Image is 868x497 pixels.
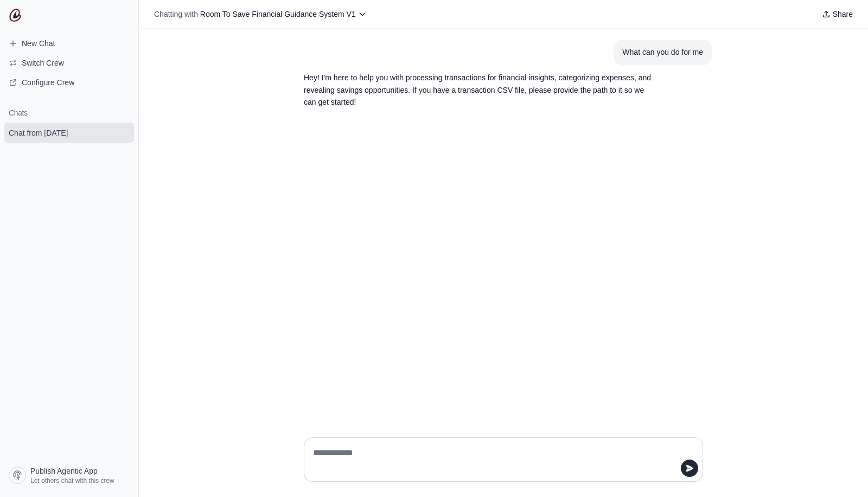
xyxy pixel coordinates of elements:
span: Publish Agentic App [30,466,98,476]
section: User message [614,40,712,65]
a: Publish Agentic App Let others chat with this crew [4,462,134,488]
button: Switch Crew [4,54,134,72]
span: Room To Save Financial Guidance System V1 [200,10,356,18]
div: What can you do for me [622,46,703,59]
button: Share [818,7,857,22]
span: Chatting with [154,9,198,20]
span: Switch Crew [22,58,64,68]
p: Hey! I'm here to help you with processing transactions for financial insights, categorizing expen... [304,72,651,109]
section: Response [295,65,660,115]
span: Configure Crew [22,77,74,88]
span: Share [833,9,853,20]
span: Chat from [DATE] [9,128,68,138]
span: Let others chat with this crew [30,476,114,485]
img: CrewAI Logo [9,9,22,22]
a: New Chat [4,35,134,52]
a: Configure Crew [4,74,134,91]
a: Chat from [DATE] [4,123,134,143]
button: Chatting with Room To Save Financial Guidance System V1 [150,7,371,22]
span: New Chat [22,38,55,49]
